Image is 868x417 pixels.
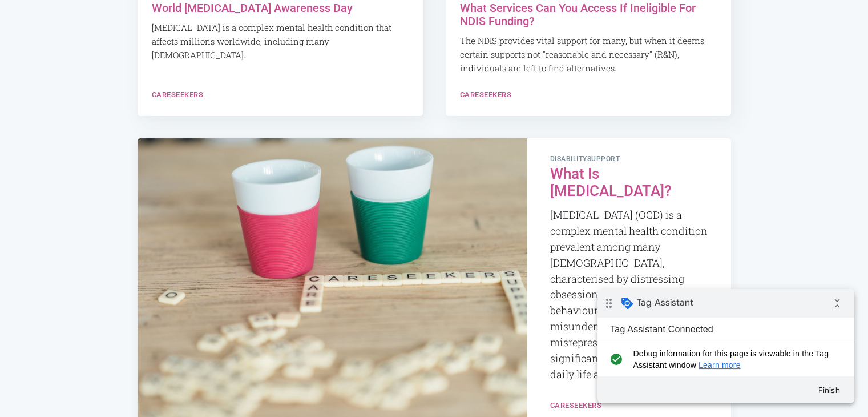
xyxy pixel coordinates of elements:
[211,91,252,111] button: Finish
[39,7,96,19] span: Tag Assistant
[550,401,602,410] a: Careseekers
[228,3,251,26] i: Collapse debug badge
[152,2,409,15] h2: World [MEDICAL_DATA] Awareness Day
[152,21,409,62] p: [MEDICAL_DATA] is a complex mental health condition that affects millions worldwide, including ma...
[550,166,708,200] h2: What Is [MEDICAL_DATA]?
[35,59,238,82] span: Debug information for this page is viewable in the Tag Assistant window
[550,155,708,163] span: disabilitysupport
[101,71,143,81] a: Learn more
[460,90,512,99] a: Careseekers
[550,207,708,383] p: [MEDICAL_DATA] (OCD) is a complex mental health condition prevalent among many [DEMOGRAPHIC_DATA]...
[527,138,731,398] a: disabilitysupport What Is [MEDICAL_DATA]? [MEDICAL_DATA] (OCD) is a complex mental health conditi...
[152,90,204,99] a: Careseekers
[460,34,717,75] p: The NDIS provides vital support for many, but when it deems certain supports not "reasonable and ...
[460,2,717,28] h2: What Services Can You Access If Ineligible For NDIS Funding?
[9,59,28,82] i: check_circle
